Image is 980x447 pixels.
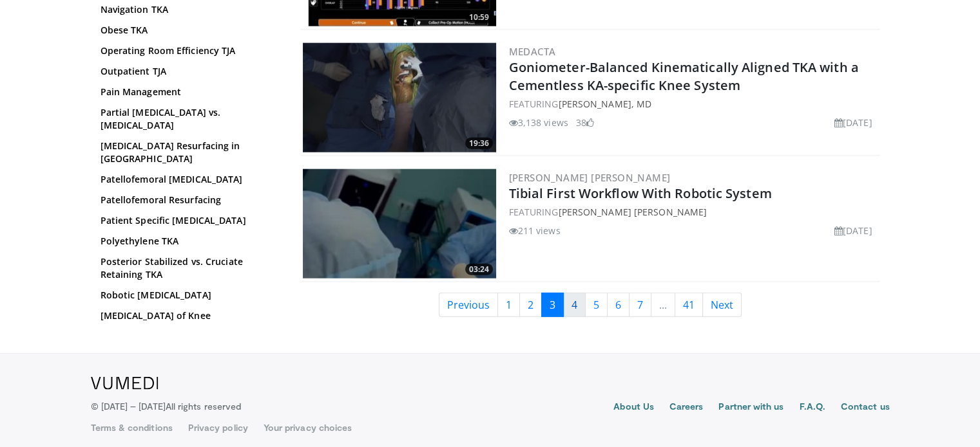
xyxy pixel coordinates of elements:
[101,173,274,186] a: Patellofemoral [MEDICAL_DATA]
[303,169,496,278] a: 03:24
[101,235,274,248] a: Polyethylene TKA
[465,138,493,149] span: 19:36
[101,194,274,206] a: Patellofemoral Resurfacing
[101,86,274,98] a: Pain Management
[558,206,707,218] a: [PERSON_NAME] [PERSON_NAME]
[675,293,703,317] a: 41
[300,293,880,317] nav: Search results pages
[101,309,274,322] a: [MEDICAL_DATA] of Knee
[439,293,498,317] a: Previous
[519,293,542,317] a: 2
[576,116,594,129] li: 38
[303,43,496,152] img: 4a15ff02-59ef-49b7-a2af-144938981c26.300x170_q85_crop-smart_upscale.jpg
[509,116,568,129] li: 3,138 views
[101,255,274,281] a: Posterior Stabilized vs. Cruciate Retaining TKA
[558,98,651,110] a: [PERSON_NAME], MD
[718,400,783,415] a: Partner with us
[101,289,274,302] a: Robotic [MEDICAL_DATA]
[303,43,496,152] a: 19:36
[613,400,654,415] a: About Us
[101,106,274,132] a: Partial [MEDICAL_DATA] vs. [MEDICAL_DATA]
[497,293,520,317] a: 1
[101,140,274,165] a: [MEDICAL_DATA] Resurfacing in [GEOGRAPHIC_DATA]
[509,59,859,94] a: Goniometer-Balanced Kinematically Aligned TKA with a Cementless KA-specific Knee System
[188,421,248,434] a: Privacy policy
[834,116,872,129] li: [DATE]
[509,171,671,184] a: [PERSON_NAME] [PERSON_NAME]
[669,400,704,415] a: Careers
[91,377,159,390] img: VuMedi Logo
[509,205,878,219] div: FEATURING
[509,224,561,237] li: 211 views
[629,293,651,317] a: 7
[509,97,878,111] div: FEATURING
[465,264,493,275] span: 03:24
[101,214,274,227] a: Patient Specific [MEDICAL_DATA]
[563,293,586,317] a: 4
[509,185,772,202] a: Tibial First Workflow With Robotic System
[585,293,608,317] a: 5
[91,400,242,413] p: © [DATE] – [DATE]
[834,224,872,237] li: [DATE]
[166,401,241,412] span: All rights reserved
[264,421,352,434] a: Your privacy choices
[607,293,629,317] a: 6
[465,12,493,23] span: 10:59
[101,65,274,78] a: Outpatient TJA
[101,44,274,57] a: Operating Room Efficiency TJA
[541,293,564,317] a: 3
[91,421,173,434] a: Terms & conditions
[799,400,825,415] a: F.A.Q.
[101,24,274,37] a: Obese TKA
[702,293,742,317] a: Next
[509,45,556,58] a: Medacta
[841,400,890,415] a: Contact us
[303,169,496,278] img: f990cd30-9fb1-4863-8443-5aa0f135cc33.300x170_q85_crop-smart_upscale.jpg
[101,3,274,16] a: Navigation TKA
